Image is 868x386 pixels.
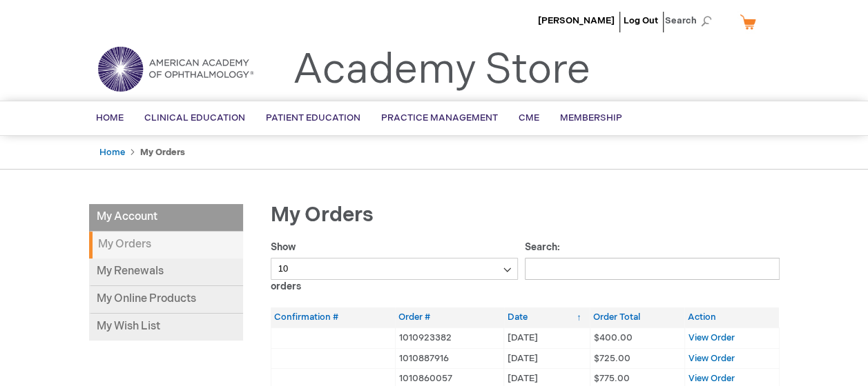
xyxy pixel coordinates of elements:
[594,373,630,384] span: $775.00
[271,307,395,327] th: Confirmation #: activate to sort column ascending
[560,112,622,123] span: Membership
[144,112,245,123] span: Clinical Education
[395,348,503,369] td: 1010887916
[504,348,590,369] td: [DATE]
[271,241,519,292] label: Show orders
[293,45,590,95] a: Academy Store
[594,332,633,343] span: $400.00
[525,241,780,274] label: Search:
[684,307,779,327] th: Action: activate to sort column ascending
[381,112,498,123] span: Practice Management
[89,286,243,314] a: My Online Products
[624,15,658,26] a: Log Out
[525,258,780,280] input: Search:
[519,112,539,123] span: CME
[665,7,717,34] span: Search
[688,373,735,384] a: View Order
[89,232,243,258] strong: My Orders
[504,327,590,348] td: [DATE]
[140,147,185,158] strong: My Orders
[395,327,503,348] td: 1010923382
[395,307,503,327] th: Order #: activate to sort column ascending
[271,258,519,280] select: Showorders
[266,112,360,123] span: Patient Education
[89,314,243,341] a: My Wish List
[688,332,735,343] a: View Order
[96,112,124,123] span: Home
[89,258,243,286] a: My Renewals
[504,307,590,327] th: Date: activate to sort column ascending
[590,307,684,327] th: Order Total: activate to sort column ascending
[99,147,125,158] a: Home
[688,353,735,364] a: View Order
[538,15,615,26] a: [PERSON_NAME]
[594,353,630,364] span: $725.00
[271,203,374,227] span: My Orders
